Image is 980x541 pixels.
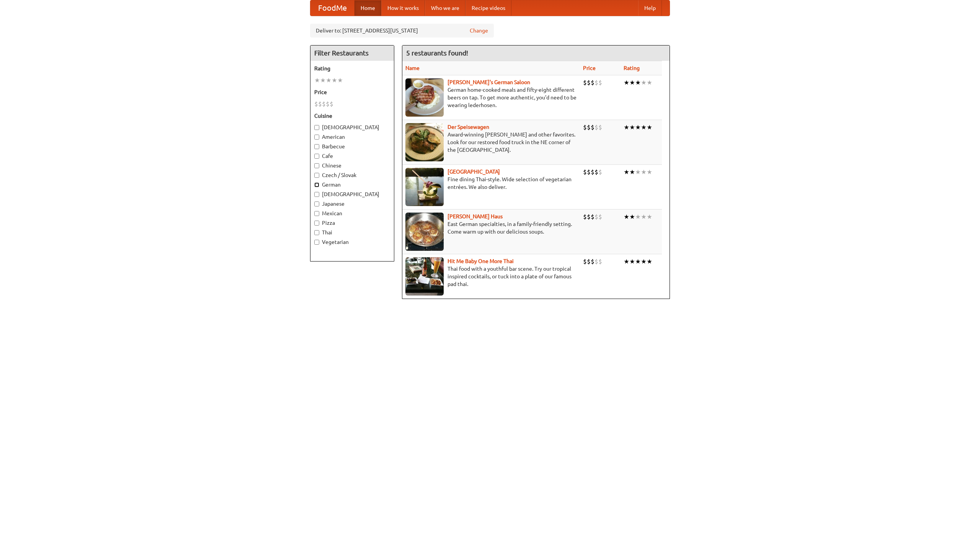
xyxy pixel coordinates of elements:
a: How it works [381,0,425,16]
li: ★ [624,257,629,266]
li: ★ [624,123,629,132]
li: $ [591,257,595,266]
li: ★ [629,78,635,87]
li: ★ [647,123,652,132]
a: [PERSON_NAME]'s German Saloon [448,79,530,85]
li: ★ [641,78,647,87]
li: ★ [647,213,652,221]
label: [DEMOGRAPHIC_DATA] [314,190,390,198]
p: Award-winning [PERSON_NAME] and other favorites. Look for our restored food truck in the NE corne... [405,131,577,154]
img: satay.jpg [405,168,444,206]
h5: Rating [314,65,390,72]
label: German [314,181,390,188]
li: $ [595,123,598,132]
img: kohlhaus.jpg [405,213,444,251]
p: German home-cooked meals and fifty-eight different beers on tap. To get more authentic, you'd nee... [405,86,577,109]
label: Japanese [314,200,390,208]
li: $ [583,213,587,221]
li: $ [598,257,602,266]
img: speisewagen.jpg [405,123,444,161]
div: Deliver to: [STREET_ADDRESS][US_STATE] [310,24,494,37]
label: Chinese [314,162,390,169]
label: Pizza [314,219,390,227]
li: $ [587,213,591,221]
a: Help [638,0,662,16]
li: $ [583,123,587,132]
li: $ [598,213,602,221]
li: $ [595,257,598,266]
a: Hit Me Baby One More Thai [448,258,514,264]
li: ★ [624,168,629,176]
li: ★ [624,78,629,87]
label: [DEMOGRAPHIC_DATA] [314,123,390,131]
label: Czech / Slovak [314,171,390,179]
img: babythai.jpg [405,257,444,296]
label: Vegetarian [314,238,390,246]
p: Fine dining Thai-style. Wide selection of vegetarian entrées. We also deliver. [405,175,577,191]
li: $ [598,123,602,132]
li: $ [591,78,595,87]
a: Home [354,0,381,16]
a: Who we are [425,0,465,16]
p: East German specialties, in a family-friendly setting. Come warm up with our delicious soups. [405,220,577,236]
ng-pluralize: 5 restaurants found! [406,49,468,57]
h5: Cuisine [314,112,390,120]
input: Pizza [314,221,319,226]
li: $ [314,100,318,108]
input: [DEMOGRAPHIC_DATA] [314,192,319,197]
a: [PERSON_NAME] Haus [448,213,503,219]
li: $ [318,100,322,108]
li: ★ [641,168,647,176]
img: esthers.jpg [405,78,444,117]
li: ★ [332,76,337,84]
li: ★ [635,213,641,221]
li: ★ [647,78,652,87]
li: ★ [635,123,641,132]
input: Barbecue [314,144,319,149]
input: Japanese [314,201,319,206]
a: Rating [624,65,640,71]
a: Recipe videos [465,0,511,16]
input: Vegetarian [314,240,319,245]
a: Der Speisewagen [448,124,489,130]
li: ★ [635,257,641,266]
li: $ [591,123,595,132]
label: Mexican [314,210,390,217]
h4: Filter Restaurants [310,45,394,61]
li: $ [591,168,595,176]
li: ★ [641,257,647,266]
input: Chinese [314,163,319,168]
li: $ [322,100,326,108]
li: ★ [647,168,652,176]
li: ★ [635,168,641,176]
li: ★ [635,78,641,87]
li: ★ [624,213,629,221]
li: $ [587,123,591,132]
li: $ [583,257,587,266]
li: $ [598,168,602,176]
li: $ [330,100,333,108]
input: Cafe [314,154,319,159]
li: $ [591,213,595,221]
input: Czech / Slovak [314,173,319,178]
li: $ [326,100,330,108]
label: Barbecue [314,143,390,150]
li: $ [595,213,598,221]
li: ★ [641,213,647,221]
li: ★ [629,168,635,176]
input: [DEMOGRAPHIC_DATA] [314,125,319,130]
a: Name [405,65,420,71]
input: Mexican [314,211,319,216]
li: $ [583,168,587,176]
li: $ [587,78,591,87]
li: $ [598,78,602,87]
a: Price [583,65,596,71]
h5: Price [314,88,390,96]
input: German [314,182,319,187]
li: ★ [629,213,635,221]
a: [GEOGRAPHIC_DATA] [448,169,500,175]
li: $ [587,257,591,266]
